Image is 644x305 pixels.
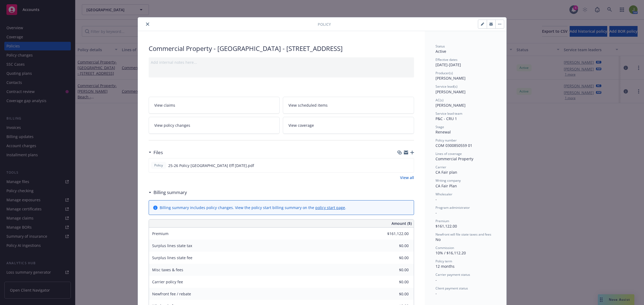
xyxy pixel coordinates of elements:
[377,290,412,298] input: 0.00
[151,59,412,65] div: Add internal notes here...
[160,205,346,210] div: Billing summary includes policy changes. View the policy start billing summary on the .
[377,278,412,286] input: 0.00
[436,143,472,148] span: COM 0300850559 01
[436,250,466,255] span: 10% / $16,112.20
[436,205,470,210] span: Program administrator
[436,259,452,263] span: Policy term
[407,163,412,168] button: preview file
[149,44,414,53] div: Commercial Property - [GEOGRAPHIC_DATA] - [STREET_ADDRESS]
[436,197,437,202] span: -
[315,205,345,210] a: policy start page
[377,266,412,274] input: 0.00
[436,264,455,269] span: 12 months
[436,246,454,250] span: Commission
[436,111,462,116] span: Service lead team
[149,149,163,156] div: Files
[436,76,466,81] span: [PERSON_NAME]
[168,163,254,168] span: 25-26 Policy [GEOGRAPHIC_DATA] Eff [DATE].pdf
[436,125,444,129] span: Stage
[152,243,192,248] span: Surplus lines state tax
[436,183,457,188] span: CA Fair Plan
[436,224,457,229] span: $161,122.00
[288,102,328,108] span: View scheduled items
[154,122,190,128] span: View policy changes
[154,102,175,108] span: View claims
[436,116,457,121] span: P&C - CRU 1
[436,57,496,68] div: [DATE] - [DATE]
[436,286,468,291] span: Client payment status
[436,103,466,108] span: [PERSON_NAME]
[152,291,191,296] span: Newfront fee / rebate
[436,44,445,49] span: Status
[288,122,314,128] span: View coverage
[149,97,280,114] a: View claims
[436,138,457,143] span: Policy number
[436,277,437,282] span: -
[283,97,414,114] a: View scheduled items
[400,175,414,180] a: View all
[391,221,412,226] span: Amount ($)
[436,49,446,54] span: Active
[153,163,164,168] span: Policy
[436,232,491,237] span: Newfront will file state taxes and fees
[144,21,151,27] button: close
[377,242,412,250] input: 0.00
[153,149,163,156] h3: Files
[377,230,412,238] input: 0.00
[436,151,462,156] span: Lines of coverage
[149,117,280,134] a: View policy changes
[152,231,169,236] span: Premium
[436,71,453,75] span: Producer(s)
[436,272,470,277] span: Carrier payment status
[436,237,441,242] span: No
[436,129,451,135] span: Renewal
[398,163,402,168] button: download file
[436,170,457,175] span: CA Fair plan
[436,57,458,62] span: Effective dates
[153,189,187,196] h3: Billing summary
[377,254,412,262] input: 0.00
[436,219,449,223] span: Premium
[436,165,446,169] span: Carrier
[436,98,444,102] span: AC(s)
[436,178,461,183] span: Writing company
[436,192,452,196] span: Wholesaler
[149,189,187,196] div: Billing summary
[318,21,331,27] span: Policy
[152,267,183,272] span: Misc taxes & fees
[436,84,458,89] span: Service lead(s)
[436,89,466,94] span: [PERSON_NAME]
[152,279,183,284] span: Carrier policy fee
[152,255,192,260] span: Surplus lines state fee
[436,210,437,215] span: -
[436,156,496,162] div: Commercial Property
[436,291,437,296] span: -
[283,117,414,134] a: View coverage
